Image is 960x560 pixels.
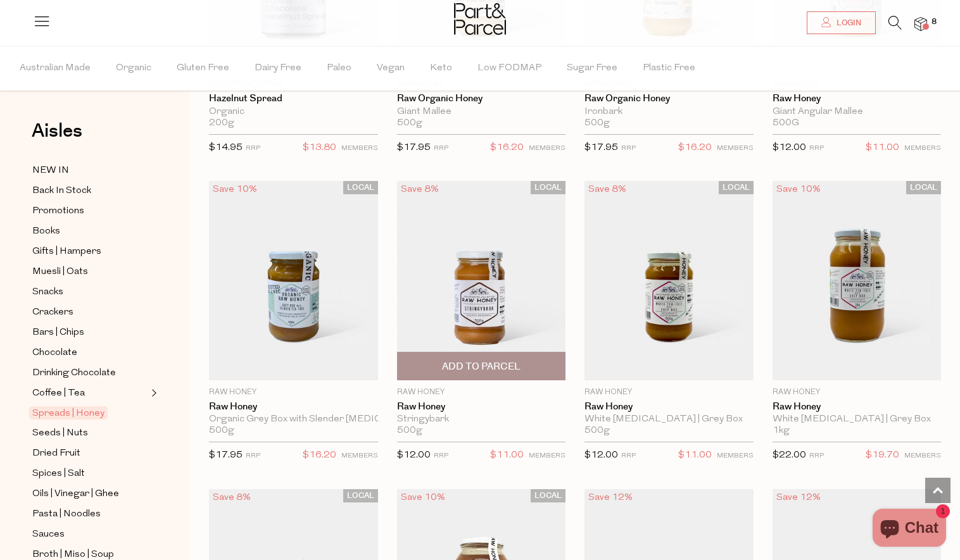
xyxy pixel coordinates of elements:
span: Pasta | Noodles [32,507,101,522]
span: Seeds | Nuts [32,426,88,441]
span: $11.00 [866,140,899,156]
span: Gluten Free [177,46,229,90]
span: LOCAL [531,181,565,194]
span: LOCAL [343,181,378,194]
a: Seeds | Nuts [32,425,148,441]
span: Gifts | Hampers [32,244,101,259]
small: MEMBERS [904,145,941,152]
span: Dairy Free [255,46,301,90]
span: $19.70 [866,447,899,464]
small: MEMBERS [717,452,754,459]
span: 500g [584,425,610,437]
span: Chocolate [32,345,77,361]
span: $17.95 [584,143,618,152]
a: Promotions [32,203,148,219]
span: Spices | Salt [32,466,85,482]
span: $17.95 [397,143,431,152]
span: Sugar Free [567,46,617,90]
a: Dried Fruit [32,445,148,461]
span: Aisles [32,117,82,145]
a: Raw Honey [209,401,378,413]
div: Stringybark [397,414,566,425]
span: 1kg [773,425,790,437]
a: Spreads | Honey [32,406,148,421]
span: $12.00 [773,143,806,152]
small: MEMBERS [904,452,941,459]
small: RRP [246,452,260,459]
span: Snacks [32,285,63,300]
div: Save 8% [397,181,443,198]
div: Giant Mallee [397,106,566,118]
span: Muesli | Oats [32,264,88,280]
small: RRP [621,145,636,152]
span: $14.95 [209,143,243,152]
span: Plastic Free [643,46,695,90]
img: Raw Honey [209,181,378,380]
div: Organic [209,106,378,118]
a: NEW IN [32,163,148,178]
span: Organic [116,46,151,90]
a: Bars | Chips [32,325,148,340]
img: Raw Honey [584,181,754,380]
span: LOCAL [906,181,941,194]
a: Muesli | Oats [32,264,148,280]
small: MEMBERS [341,145,378,152]
div: Save 8% [584,181,630,198]
div: Giant Angular Mallee [773,106,942,118]
small: MEMBERS [717,145,754,152]
a: Chocolate [32,345,148,361]
span: $12.00 [397,451,431,460]
span: NEW IN [32,163,69,178]
span: Drinking Chocolate [32,366,116,381]
a: Coffee | Tea [32,385,148,401]
small: RRP [434,145,448,152]
img: Raw Honey [397,181,566,380]
button: Expand/Collapse Coffee | Tea [148,385,157,401]
span: 500g [209,425,234,437]
a: Raw Honey [584,401,754,413]
div: Save 10% [209,181,261,198]
span: 500g [584,118,610,129]
a: Raw Honey [773,401,942,413]
a: Raw Honey [773,93,942,104]
span: Vegan [377,46,405,90]
div: Save 10% [397,489,449,506]
span: LOCAL [531,489,565,502]
span: 200g [209,118,234,129]
small: RRP [809,145,824,152]
span: Books [32,224,60,239]
a: Crackers [32,304,148,320]
span: $16.20 [678,140,712,156]
img: Raw Honey [773,181,942,380]
span: $11.00 [490,447,524,464]
p: Raw Honey [397,387,566,398]
span: Login [833,18,861,28]
a: Oils | Vinegar | Ghee [32,486,148,502]
span: $17.95 [209,451,243,460]
span: LOCAL [719,181,754,194]
a: Sauces [32,526,148,542]
a: Spices | Salt [32,466,148,482]
span: Australian Made [20,46,91,90]
small: MEMBERS [529,452,565,459]
a: Pasta | Noodles [32,506,148,522]
span: Paleo [327,46,351,90]
a: 8 [914,17,927,30]
small: MEMBERS [341,452,378,459]
span: Promotions [32,204,84,219]
a: Books [32,223,148,239]
div: Save 12% [584,489,636,506]
span: Crackers [32,305,73,320]
div: Save 10% [773,181,824,198]
span: Dried Fruit [32,446,80,461]
div: Ironbark [584,106,754,118]
p: Raw Honey [773,387,942,398]
div: Organic Grey Box with Slender [MEDICAL_DATA] [209,414,378,425]
p: Raw Honey [584,387,754,398]
a: Raw Organic Honey [397,93,566,104]
span: Oils | Vinegar | Ghee [32,487,119,502]
a: Back In Stock [32,183,148,199]
div: White [MEDICAL_DATA] | Grey Box [773,414,942,425]
span: Sauces [32,527,65,542]
p: Raw Honey [209,387,378,398]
